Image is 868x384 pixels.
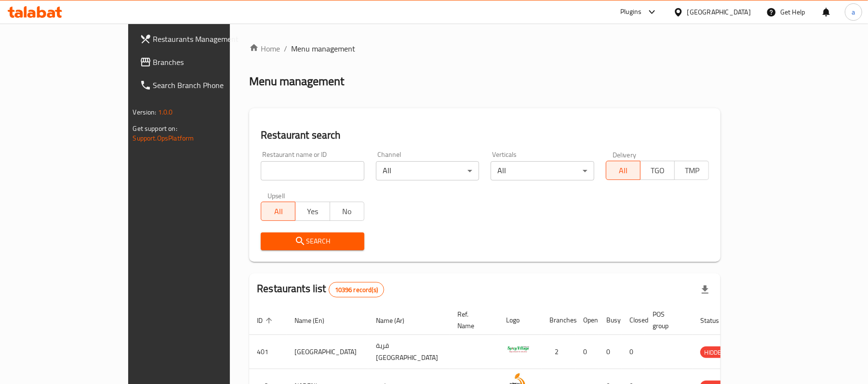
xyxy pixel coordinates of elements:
[700,347,729,358] span: HIDDEN
[132,27,273,51] a: Restaurants Management
[291,43,355,54] span: Menu management
[491,161,594,180] div: All
[261,232,364,250] button: Search
[640,161,675,180] button: TGO
[268,235,357,247] span: Search
[653,308,681,332] span: POS group
[284,43,287,54] li: /
[257,315,275,326] span: ID
[613,151,637,158] label: Delivery
[622,335,645,369] td: 0
[153,79,266,91] span: Search Branch Phone
[158,106,173,118] span: 1.0.0
[694,278,717,301] div: Export file
[575,335,599,369] td: 0
[498,306,542,335] th: Logo
[674,161,709,180] button: TMP
[295,202,330,221] button: Yes
[261,128,709,142] h2: Restaurant search
[133,106,157,118] span: Version:
[334,205,361,218] span: No
[329,282,384,297] div: Total records count
[329,285,384,294] span: 10396 record(s)
[852,7,855,17] span: a
[132,74,273,97] a: Search Branch Phone
[330,202,364,221] button: No
[368,335,450,369] td: قرية [GEOGRAPHIC_DATA]
[376,315,417,326] span: Name (Ar)
[644,164,671,178] span: TGO
[153,56,266,68] span: Branches
[132,51,273,74] a: Branches
[700,315,732,326] span: Status
[542,335,575,369] td: 2
[133,132,194,144] a: Support.OpsPlatform
[620,6,641,18] div: Plugins
[542,306,575,335] th: Branches
[153,33,266,45] span: Restaurants Management
[457,308,487,332] span: Ref. Name
[249,74,344,89] h2: Menu management
[700,346,729,358] div: HIDDEN
[575,306,599,335] th: Open
[622,306,645,335] th: Closed
[294,315,337,326] span: Name (En)
[265,205,292,218] span: All
[610,164,637,178] span: All
[261,202,295,221] button: All
[506,338,530,362] img: Spicy Village
[299,205,326,218] span: Yes
[267,192,285,199] label: Upsell
[133,122,177,135] span: Get support on:
[599,335,622,369] td: 0
[287,335,368,369] td: [GEOGRAPHIC_DATA]
[257,282,384,297] h2: Restaurants list
[249,43,721,54] nav: breadcrumb
[687,7,751,17] div: [GEOGRAPHIC_DATA]
[599,306,622,335] th: Busy
[679,164,705,178] span: TMP
[376,161,480,180] div: All
[261,161,364,180] input: Search for restaurant name or ID..
[606,161,641,180] button: All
